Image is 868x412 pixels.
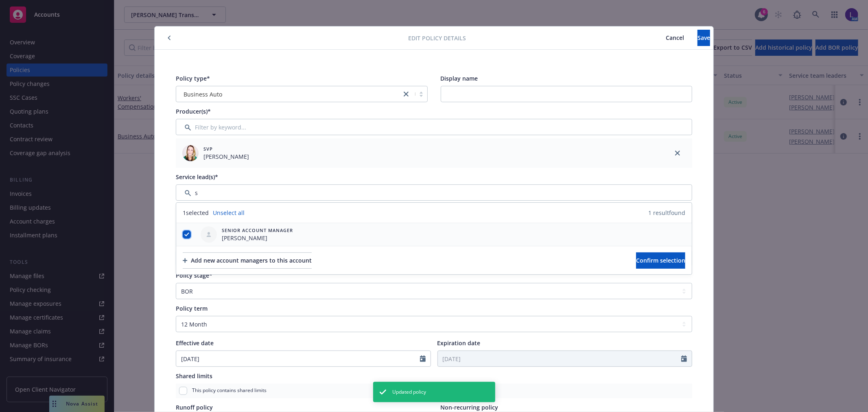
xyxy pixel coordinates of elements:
svg: Calendar [420,355,426,362]
input: MM/DD/YYYY [438,351,682,366]
span: Producer(s)* [176,107,211,115]
span: Non-recurring policy [441,403,498,411]
span: Display name [441,75,478,82]
span: 1 result found [648,208,685,217]
button: Cancel [652,30,697,46]
span: Business Auto [180,90,397,99]
span: Policy type* [176,75,210,82]
a: close [401,89,411,99]
input: Filter by keyword... [176,184,692,201]
span: Cancel [666,34,684,42]
span: Edit policy details [409,34,466,42]
span: Confirm selection [636,256,685,264]
span: Effective date [176,339,214,347]
span: Senior Account Manager [222,227,293,234]
span: [PERSON_NAME] [222,234,293,242]
button: Add new account managers to this account [183,252,312,269]
div: This policy contains shared limits [176,384,692,398]
span: Runoff policy [176,403,213,411]
span: Shared limits [176,372,212,380]
span: SVP [203,145,249,152]
button: Confirm selection [636,252,685,269]
input: MM/DD/YYYY [176,351,420,366]
span: Policy stage* [176,272,212,279]
span: Expiration date [437,339,481,347]
span: Business Auto [184,90,222,99]
img: employee photo [182,145,199,161]
span: Updated policy [393,388,426,396]
span: Policy term [176,305,208,312]
a: close [673,148,682,158]
span: Service lead(s)* [176,173,218,181]
span: 1 selected [183,208,209,217]
span: [PERSON_NAME] [203,152,249,161]
button: Save [697,30,710,46]
a: Unselect all [213,208,245,217]
span: Save [697,34,710,42]
input: Filter by keyword... [176,119,692,135]
svg: Calendar [681,355,687,362]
